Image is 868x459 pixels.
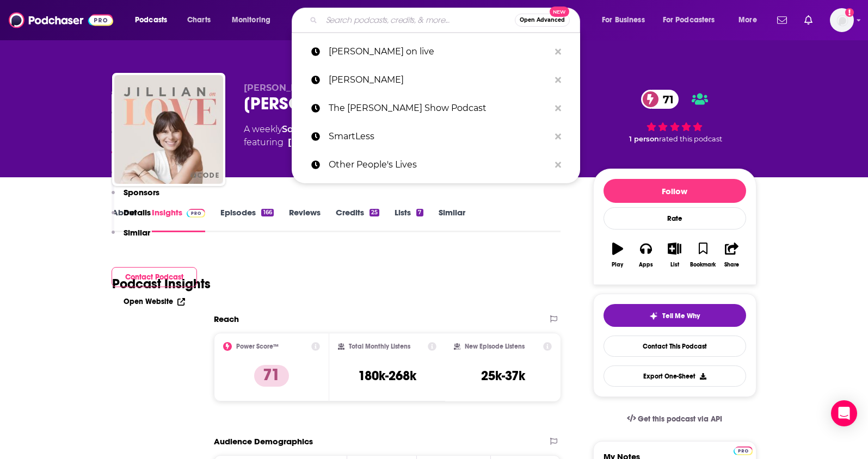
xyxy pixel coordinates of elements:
[395,207,423,232] a: Lists7
[135,13,167,28] span: Podcasts
[329,122,550,151] p: SmartLess
[604,304,746,327] button: tell me why sparkleTell Me Why
[593,83,756,150] div: 71 1 personrated this podcast
[652,90,679,109] span: 71
[724,262,739,268] div: Share
[292,94,580,122] a: The [PERSON_NAME] Show Podcast
[604,336,746,357] a: Contact This Podcast
[124,297,185,306] a: Open Website
[244,136,464,149] span: featuring
[112,207,151,227] button: Details
[236,343,279,350] h2: Power Score™
[261,209,273,216] div: 166
[831,400,857,426] div: Open Intercom Messenger
[302,8,590,33] div: Search podcasts, credits, & more...
[292,122,580,151] a: SmartLess
[845,8,854,17] svg: Add a profile image
[830,8,854,32] img: User Profile
[618,406,731,432] a: Get this podcast via API
[594,11,658,29] button: open menu
[520,17,565,23] span: Open Advanced
[550,7,569,17] span: New
[717,235,746,275] button: Share
[254,365,289,387] p: 71
[224,11,285,29] button: open menu
[662,312,700,320] span: Tell Me Why
[731,11,771,29] button: open menu
[602,13,645,28] span: For Business
[689,235,717,275] button: Bookmark
[282,124,315,134] a: Society
[127,11,181,29] button: open menu
[639,262,653,268] div: Apps
[629,135,659,143] span: 1 person
[329,94,550,122] p: The Dr. Tyna Show Podcast
[604,365,746,387] button: Export One-Sheet
[180,11,217,29] a: Charts
[465,343,525,350] h2: New Episode Listens
[612,262,623,268] div: Play
[734,445,753,455] a: Pro website
[289,207,321,232] a: Reviews
[292,66,580,94] a: [PERSON_NAME]
[515,14,570,27] button: Open AdvancedNew
[187,13,211,28] span: Charts
[232,13,270,28] span: Monitoring
[690,262,716,268] div: Bookmark
[604,179,746,203] button: Follow
[416,209,423,216] div: 7
[244,123,464,149] div: A weekly podcast
[439,207,465,232] a: Similar
[830,8,854,32] span: Logged in as kochristina
[214,436,313,446] h2: Audience Demographics
[734,446,753,455] img: Podchaser Pro
[9,10,113,30] img: Podchaser - Follow, Share and Rate Podcasts
[481,368,525,384] h3: 25k-37k
[604,235,632,275] button: Play
[670,262,679,268] div: List
[329,66,550,94] p: ross mandell
[656,11,731,29] button: open menu
[292,38,580,66] a: [PERSON_NAME] on live
[349,343,410,350] h2: Total Monthly Listens
[220,207,273,232] a: Episodes166
[649,312,658,320] img: tell me why sparkle
[604,207,746,230] div: Rate
[830,8,854,32] button: Show profile menu
[114,75,223,184] img: Jillian on Love
[322,11,515,29] input: Search podcasts, credits, & more...
[638,414,722,424] span: Get this podcast via API
[112,267,197,287] button: Contact Podcast
[214,314,239,324] h2: Reach
[641,90,679,109] a: 71
[370,209,379,216] div: 25
[244,83,365,93] span: [PERSON_NAME] | QCODE
[292,151,580,179] a: Other People's Lives
[800,11,817,29] a: Show notifications dropdown
[773,11,791,29] a: Show notifications dropdown
[358,368,416,384] h3: 180k-268k
[124,227,150,238] p: Similar
[329,151,550,179] p: Other People's Lives
[288,136,366,149] a: Jillian Turecki
[663,13,715,28] span: For Podcasters
[632,235,660,275] button: Apps
[336,207,379,232] a: Credits25
[660,235,688,275] button: List
[659,135,722,143] span: rated this podcast
[738,13,757,28] span: More
[124,207,151,218] p: Details
[112,227,150,247] button: Similar
[329,38,550,66] p: jillian on live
